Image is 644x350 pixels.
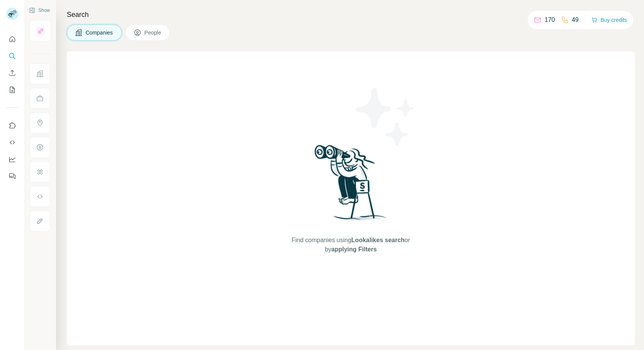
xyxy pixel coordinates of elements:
button: Enrich CSV [6,66,18,80]
button: Show [24,5,55,16]
span: People [144,29,162,36]
p: 49 [572,15,579,25]
span: Lookalikes search [351,237,405,243]
button: Use Surfe API [6,135,18,149]
span: Companies [86,29,114,36]
h4: Search [67,9,635,20]
p: 170 [545,15,555,25]
button: Use Surfe on LinkedIn [6,119,18,132]
button: Feedback [6,169,18,183]
span: applying Filters [331,246,377,253]
button: Dashboard [6,152,18,166]
img: Surfe Illustration - Woman searching with binoculars [311,143,391,228]
button: Search [6,49,18,63]
img: Surfe Illustration - Stars [351,82,420,151]
button: Quick start [6,32,18,46]
span: Find companies using or by [289,236,412,254]
button: My lists [6,83,18,97]
button: Buy credits [591,15,627,25]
